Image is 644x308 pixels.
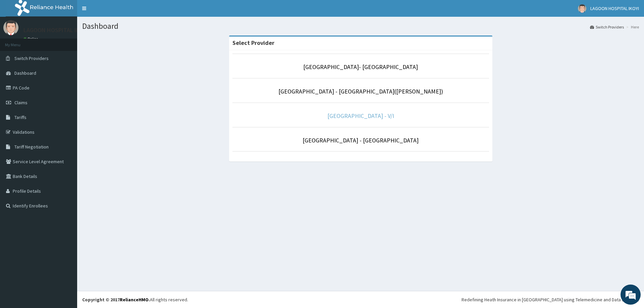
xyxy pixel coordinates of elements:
span: LAGOON HOSPITAL IKOYI [590,5,639,11]
textarea: Type your message and hit 'Enter' [3,183,128,206]
footer: All rights reserved. [77,291,644,308]
a: RelianceHMO [120,297,149,303]
img: User Image [3,20,18,35]
span: Tariffs [14,114,26,120]
h1: Dashboard [82,22,639,30]
img: User Image [578,4,586,13]
span: Claims [14,100,28,106]
a: Online [23,37,40,41]
a: Switch Providers [590,24,624,30]
li: Here [625,24,639,30]
a: [GEOGRAPHIC_DATA] - V/I [327,112,394,120]
span: Switch Providers [14,55,49,61]
span: We're online! [39,84,93,152]
strong: Select Provider [232,39,274,47]
p: LAGOON HOSPITAL IKOYI [23,27,88,33]
div: Chat with us now [35,38,113,46]
div: Minimize live chat window [110,3,126,19]
div: Redefining Heath Insurance in [GEOGRAPHIC_DATA] using Telemedicine and Data Science! [462,296,639,303]
img: d_794563401_company_1708531726252_794563401 [12,34,27,50]
span: Tariff Negotiation [14,144,49,150]
span: Dashboard [14,70,36,76]
strong: Copyright © 2017 . [82,297,150,303]
a: [GEOGRAPHIC_DATA]- [GEOGRAPHIC_DATA] [303,63,418,71]
a: [GEOGRAPHIC_DATA] - [GEOGRAPHIC_DATA]([PERSON_NAME]) [278,87,443,95]
a: [GEOGRAPHIC_DATA] - [GEOGRAPHIC_DATA] [303,136,419,144]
